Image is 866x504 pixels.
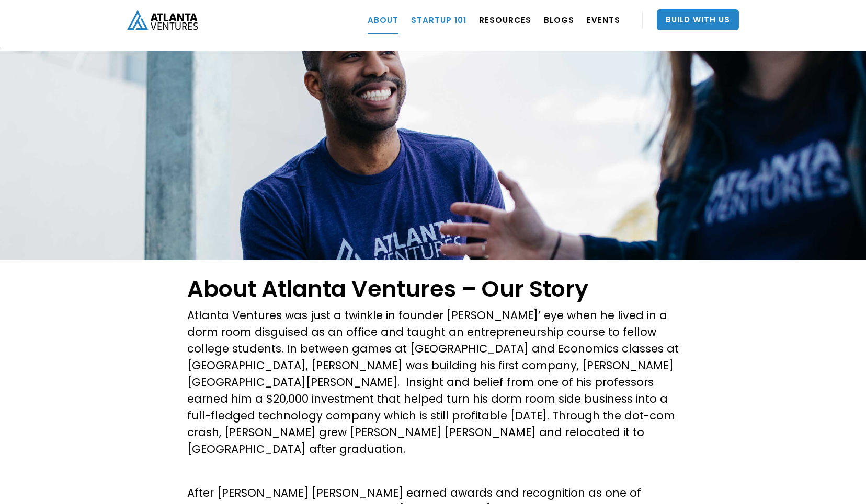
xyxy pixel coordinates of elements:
a: RESOURCES [479,5,531,34]
p: Atlanta Ventures was just a twinkle in founder [PERSON_NAME]’ eye when he lived in a dorm room di... [187,307,679,458]
a: ABOUT [368,5,398,34]
a: EVENTS [587,5,620,34]
h1: About Atlanta Ventures – Our Story [187,276,679,302]
a: Build With Us [657,9,739,30]
a: Startup 101 [411,5,466,34]
a: BLOGS [544,5,574,34]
